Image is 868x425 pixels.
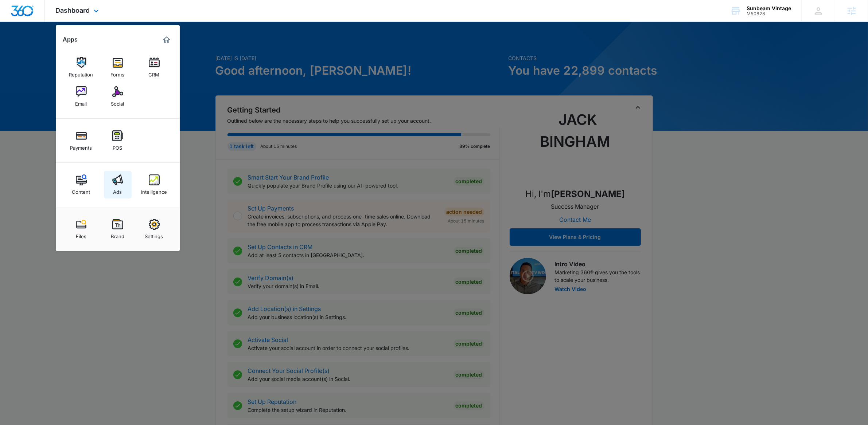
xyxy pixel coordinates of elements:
div: CRM [149,68,160,78]
a: Ads [104,171,132,198]
span: Dashboard [56,7,90,14]
a: Files [67,215,95,243]
a: Email [67,83,95,110]
div: Domain: [DOMAIN_NAME] [19,19,80,25]
a: Brand [104,215,132,243]
div: account name [747,5,791,11]
a: CRM [140,54,168,81]
div: POS [113,141,122,151]
h2: Apps [63,36,78,43]
div: Intelligence [141,185,167,195]
div: Brand [111,230,124,239]
div: Email [75,97,87,107]
div: Files [76,230,86,239]
a: Social [104,83,132,110]
a: Content [67,171,95,198]
div: Content [72,185,90,195]
img: tab_keywords_by_traffic_grey.svg [73,42,78,48]
div: account id [747,11,791,16]
a: Marketing 360® Dashboard [161,34,172,46]
a: Forms [104,54,132,81]
div: Keywords by Traffic [81,43,123,48]
img: logo_orange.svg [12,12,17,17]
img: website_grey.svg [12,19,17,25]
div: Ads [113,185,122,195]
div: Payments [70,141,92,151]
a: Payments [67,127,95,154]
div: v 4.0.25 [20,12,36,17]
img: tab_domain_overview_orange.svg [20,42,26,48]
a: Reputation [67,54,95,81]
div: Reputation [69,68,93,78]
a: POS [104,127,132,154]
div: Forms [111,68,125,78]
div: Domain Overview [28,43,65,48]
div: Settings [145,230,163,239]
a: Intelligence [140,171,168,198]
a: Settings [140,215,168,243]
div: Social [111,97,124,107]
